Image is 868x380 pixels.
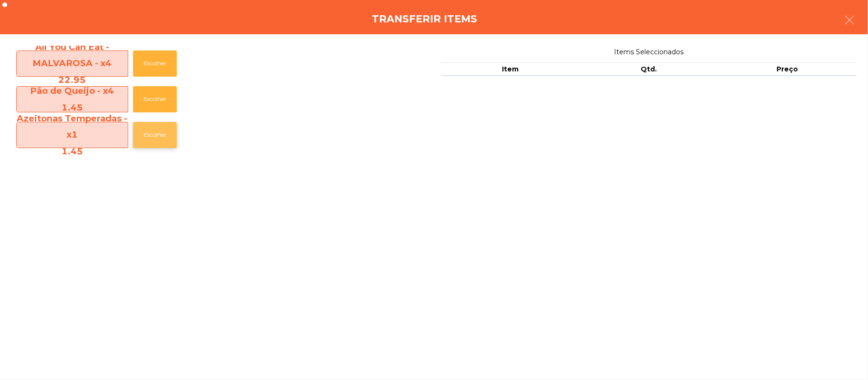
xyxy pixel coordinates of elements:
[17,143,128,160] div: 1.45
[17,110,128,160] span: Azeitonas Temperadas - x1
[133,86,177,112] button: Escolher
[718,62,857,77] th: Preço
[133,50,177,77] button: Escolher
[441,46,857,59] span: Items Seleccionados
[441,62,580,77] th: Item
[580,62,718,77] th: Qtd.
[133,122,177,148] button: Escolher
[17,72,128,89] div: 22.95
[372,12,477,26] h4: Transferir items
[17,39,128,89] span: All You Can Eat - MALVAROSA - x4
[17,100,128,116] div: 1.45
[17,83,128,116] span: Pão de Queijo - x4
